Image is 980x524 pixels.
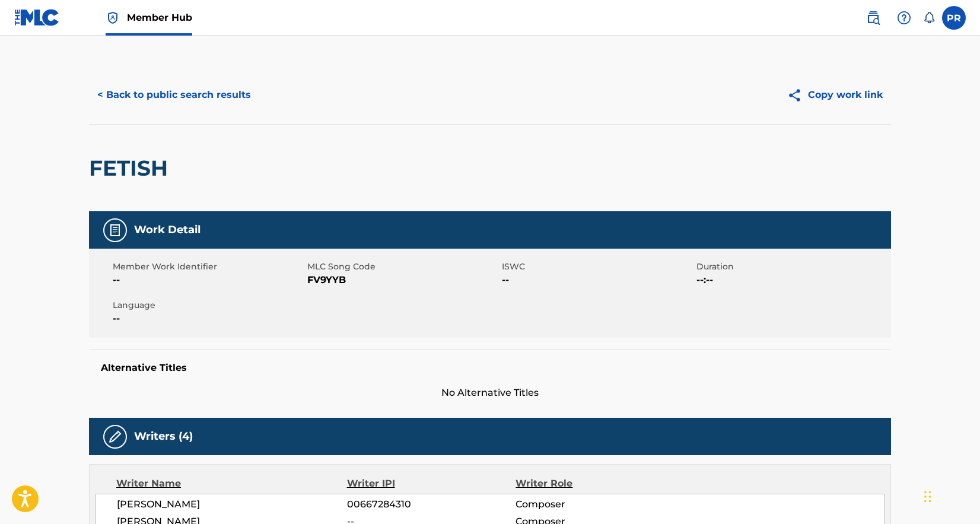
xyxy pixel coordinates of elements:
span: [PERSON_NAME] [117,497,347,512]
span: ISWC [502,261,693,273]
h2: FETISH [89,155,174,182]
button: < Back to public search results [89,80,259,110]
img: Work Detail [108,223,122,237]
img: search [866,11,880,25]
span: Duration [696,261,888,273]
img: Writers [108,430,122,444]
div: Writer IPI [347,477,516,491]
h5: Writers (4) [134,430,193,443]
span: FV9YYB [307,273,499,287]
div: Drag [924,479,931,515]
span: --:-- [696,273,888,287]
button: Copy work link [779,80,891,110]
span: -- [502,273,693,287]
h5: Work Detail [134,223,201,237]
div: Writer Name [116,477,347,491]
iframe: Resource Center [947,342,980,438]
span: Composer [516,497,669,512]
span: 00667284310 [347,497,516,512]
span: Language [113,299,304,312]
iframe: Chat Widget [921,467,980,524]
span: No Alternative Titles [89,386,891,400]
div: Writer Role [516,477,669,491]
img: Copy work link [787,88,808,103]
img: help [897,11,911,25]
img: MLC Logo [14,9,60,26]
span: -- [113,273,304,287]
span: Member Work Identifier [113,261,304,273]
div: User Menu [942,6,966,30]
h5: Alternative Titles [101,362,879,374]
span: -- [113,312,304,326]
a: Public Search [861,6,885,30]
div: Help [892,6,916,30]
div: Notifications [923,12,935,24]
img: Top Rightsholder [106,11,120,25]
span: Member Hub [127,11,192,24]
span: MLC Song Code [307,261,499,273]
